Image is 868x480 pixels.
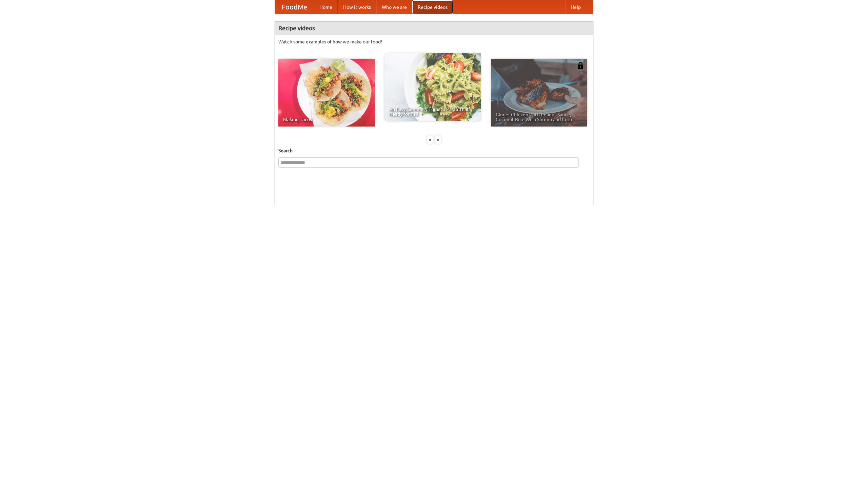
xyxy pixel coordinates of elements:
a: How it works [338,0,376,14]
a: Who we are [376,0,412,14]
img: 483408.png [577,62,584,69]
p: Watch some examples of how we make our food! [278,38,590,45]
div: « [427,135,433,144]
a: Recipe videos [412,0,453,14]
h4: Recipe videos [275,21,593,35]
a: An Easy, Summery Tomato Pasta That's Ready for Fall [384,53,481,121]
a: FoodMe [275,0,314,14]
span: Making Tacos [283,117,370,122]
a: Home [314,0,338,14]
div: » [435,135,441,144]
h5: Search [278,147,590,154]
a: Help [565,0,586,14]
span: An Easy, Summery Tomato Pasta That's Ready for Fall [389,107,476,116]
a: Making Tacos [278,59,375,127]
